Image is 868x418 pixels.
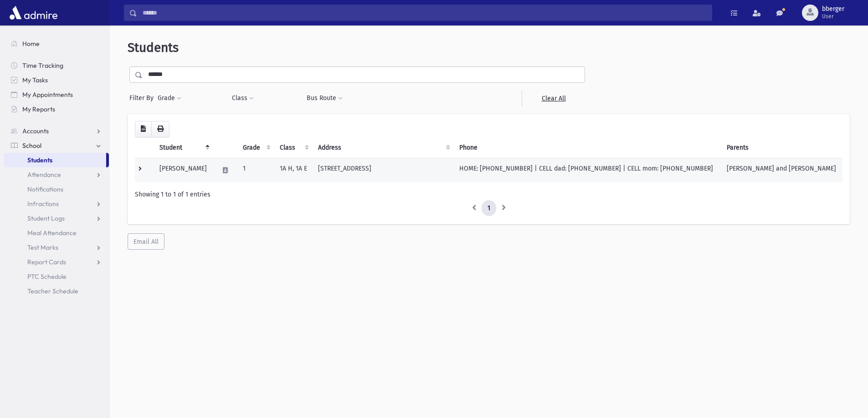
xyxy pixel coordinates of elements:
[4,124,109,138] a: Accounts
[27,185,63,193] span: Notifications
[4,73,109,87] a: My Tasks
[237,137,274,158] th: Grade: activate to sort column ascending
[128,233,164,250] button: Email All
[22,105,55,113] span: My Reports
[22,61,63,70] span: Time Tracking
[27,258,66,266] span: Report Cards
[306,90,343,106] button: Bus Route
[4,284,109,298] a: Teacher Schedule
[721,137,842,158] th: Parents
[4,138,109,153] a: School
[27,214,65,222] span: Student Logs
[4,196,109,211] a: Infractions
[7,4,60,22] img: AdmirePro
[4,269,109,284] a: PTC Schedule
[721,158,842,182] td: [PERSON_NAME] and [PERSON_NAME]
[4,102,109,116] a: My Reports
[27,200,59,208] span: Infractions
[22,40,40,48] span: Home
[27,156,52,164] span: Students
[22,91,73,99] span: My Appointments
[157,90,182,106] button: Grade
[137,5,712,21] input: Search
[135,190,842,199] div: Showing 1 to 1 of 1 entries
[274,137,313,158] th: Class: activate to sort column ascending
[822,5,844,13] span: bberger
[313,158,454,182] td: [STREET_ADDRESS]
[128,40,179,55] span: Students
[4,167,109,182] a: Attendance
[522,90,585,106] a: Clear All
[27,229,77,237] span: Meal Attendance
[231,90,254,106] button: Class
[274,158,313,182] td: 1A H, 1A E
[154,137,213,158] th: Student: activate to sort column descending
[4,255,109,269] a: Report Cards
[22,127,49,135] span: Accounts
[4,87,109,102] a: My Appointments
[237,158,274,182] td: 1
[4,240,109,255] a: Test Marks
[27,171,61,179] span: Attendance
[27,272,67,281] span: PTC Schedule
[22,141,41,150] span: School
[313,137,454,158] th: Address: activate to sort column ascending
[4,36,109,51] a: Home
[4,211,109,226] a: Student Logs
[151,121,169,137] button: Print
[135,121,152,137] button: CSV
[822,13,844,20] span: User
[454,158,721,182] td: HOME: [PHONE_NUMBER] | CELL dad: [PHONE_NUMBER] | CELL mom: [PHONE_NUMBER]
[129,93,157,103] span: Filter By
[27,243,58,252] span: Test Marks
[4,153,106,167] a: Students
[22,76,48,84] span: My Tasks
[454,137,721,158] th: Phone
[154,158,213,182] td: [PERSON_NAME]
[27,287,78,295] span: Teacher Schedule
[4,226,109,240] a: Meal Attendance
[482,200,496,217] a: 1
[4,58,109,73] a: Time Tracking
[4,182,109,196] a: Notifications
